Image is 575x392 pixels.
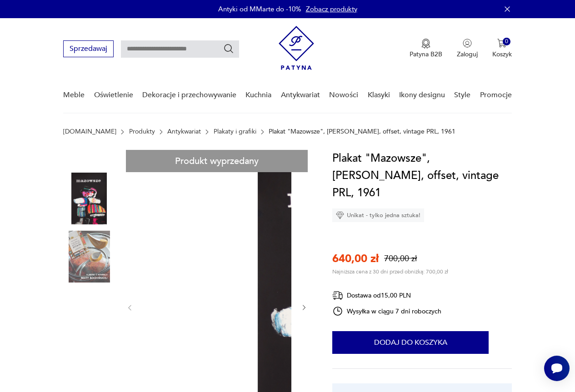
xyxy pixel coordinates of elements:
[332,290,441,301] div: Dostawa od 15,00 PLN
[332,331,489,354] button: Dodaj do koszyka
[336,211,344,219] img: Ikona diamentu
[94,78,133,113] a: Oświetlenie
[463,39,472,48] img: Ikonka użytkownika
[63,128,116,135] a: [DOMAIN_NAME]
[63,40,114,57] button: Sprzedawaj
[332,208,424,222] div: Unikat - tylko jedna sztuka!
[332,268,448,275] p: Najniższa cena z 30 dni przed obniżką: 700,00 zł
[332,306,441,317] div: Wysyłka w ciągu 7 dni roboczych
[329,78,358,113] a: Nowości
[63,78,85,113] a: Meble
[332,150,512,202] h1: Plakat "Mazowsze", [PERSON_NAME], offset, vintage PRL, 1961
[63,173,115,224] img: Zdjęcie produktu Plakat "Mazowsze", Waldemar Świerzy, offset, vintage PRL, 1961
[368,78,390,113] a: Klasyki
[126,150,308,172] div: Produkt wyprzedany
[332,251,379,266] p: 640,00 zł
[503,38,510,45] div: 0
[410,50,442,59] p: Patyna B2B
[63,46,114,53] a: Sprzedawaj
[544,356,570,381] iframe: Smartsupp widget button
[399,78,445,113] a: Ikony designu
[129,128,155,135] a: Produkty
[332,290,343,301] img: Ikona dostawy
[384,253,417,264] p: 700,00 zł
[454,78,470,113] a: Style
[214,128,256,135] a: Plakaty i grafiki
[306,5,357,14] a: Zobacz produkty
[457,39,478,59] button: Zaloguj
[245,78,271,113] a: Kuchnia
[410,39,442,59] button: Patyna B2B
[167,128,201,135] a: Antykwariat
[281,78,320,113] a: Antykwariat
[279,26,314,70] img: Patyna - sklep z meblami i dekoracjami vintage
[218,5,301,14] p: Antyki od MMarte do -10%
[497,39,506,48] img: Ikona koszyka
[492,39,512,59] button: 0Koszyk
[223,43,234,54] button: Szukaj
[457,50,478,59] p: Zaloguj
[410,39,442,59] a: Ikona medaluPatyna B2B
[142,78,236,113] a: Dekoracje i przechowywanie
[63,231,115,283] img: Zdjęcie produktu Plakat "Mazowsze", Waldemar Świerzy, offset, vintage PRL, 1961
[269,128,455,135] p: Plakat "Mazowsze", [PERSON_NAME], offset, vintage PRL, 1961
[480,78,512,113] a: Promocje
[492,50,512,59] p: Koszyk
[421,39,430,49] img: Ikona medalu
